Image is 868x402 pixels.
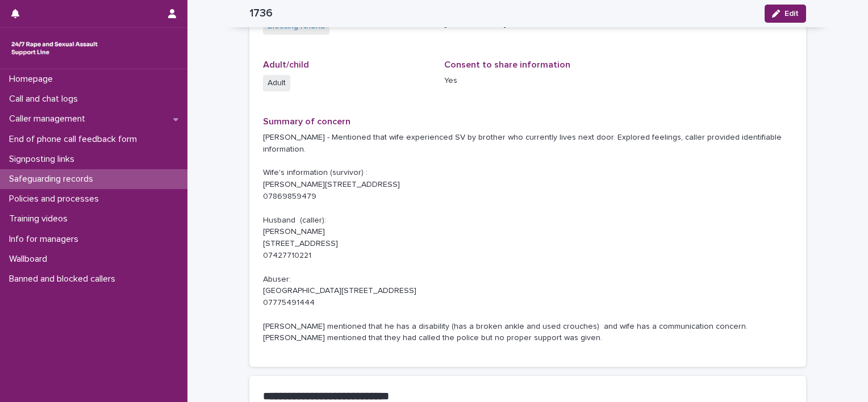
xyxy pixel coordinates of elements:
[5,174,102,185] p: Safeguarding records
[5,94,87,104] p: Call and chat logs
[263,117,350,126] span: Summary of concern
[263,132,792,344] p: [PERSON_NAME] - Mentioned that wife experienced SV by brother who currently lives next door. Expl...
[263,75,290,91] span: Adult
[249,7,273,20] h2: 1736
[5,114,94,124] p: Caller management
[784,10,799,18] span: Edit
[5,134,146,145] p: End of phone call feedback form
[5,254,56,265] p: Wallboard
[765,5,806,23] button: Edit
[263,60,309,69] span: Adult/child
[444,60,570,69] span: Consent to share information
[5,234,87,245] p: Info for managers
[5,194,108,204] p: Policies and processes
[5,154,84,165] p: Signposting links
[444,75,612,87] p: Yes
[5,274,124,284] p: Banned and blocked callers
[5,213,77,224] p: Training videos
[9,37,100,60] img: rhQMoQhaT3yELyF149Cw
[5,74,62,85] p: Homepage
